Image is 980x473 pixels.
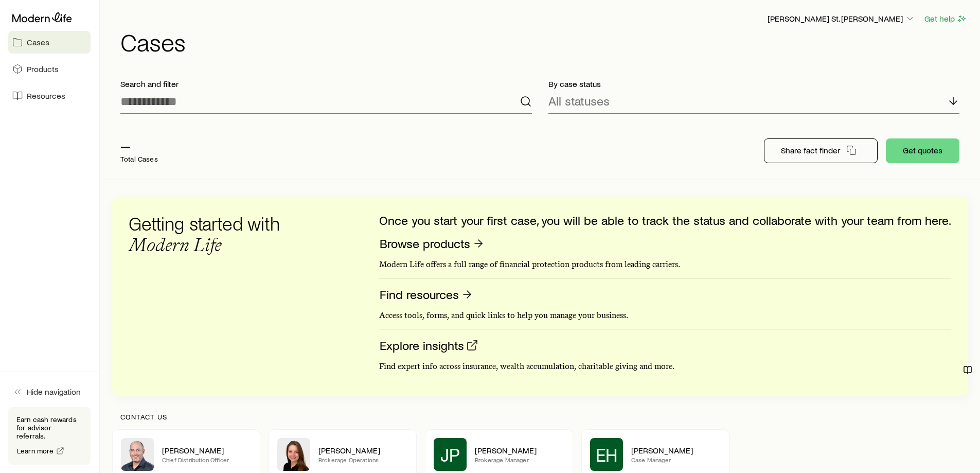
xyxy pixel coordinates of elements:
span: Products [27,64,59,74]
a: Explore insights [379,338,479,354]
p: Case Manager [631,456,721,464]
button: Share fact finder [764,138,878,163]
p: [PERSON_NAME] [475,445,564,456]
a: Cases [8,31,91,54]
h3: Getting started with [129,213,293,255]
button: Get quotes [886,138,959,163]
p: Contact us [120,413,959,421]
h1: Cases [120,29,968,54]
p: Total Cases [120,155,158,163]
img: Dan Pierson [121,438,154,471]
p: — [120,138,158,153]
p: Brokerage Manager [475,456,564,464]
p: Brokerage Operations [318,456,408,464]
span: Modern Life [129,234,222,256]
p: [PERSON_NAME] [318,445,408,456]
span: Cases [27,37,49,47]
span: JP [440,444,460,465]
p: [PERSON_NAME] [631,445,721,456]
div: Earn cash rewards for advisor referrals.Learn more [8,407,91,465]
p: [PERSON_NAME] St. [PERSON_NAME] [768,13,915,24]
p: [PERSON_NAME] [162,445,252,456]
span: EH [596,444,618,465]
span: Hide navigation [27,387,81,397]
a: Browse products [379,236,485,252]
a: Products [8,58,91,80]
button: Hide navigation [8,380,91,403]
a: Find resources [379,287,474,303]
button: Get help [924,13,968,25]
p: Once you start your first case, you will be able to track the status and collaborate with your te... [379,213,951,227]
p: Earn cash rewards for advisor referrals. [16,415,82,440]
p: Access tools, forms, and quick links to help you manage your business. [379,310,951,321]
p: Search and filter [120,79,532,89]
p: Find expert info across insurance, wealth accumulation, charitable giving and more. [379,361,951,372]
a: Resources [8,84,91,107]
p: All statuses [548,94,610,108]
p: By case status [548,79,960,89]
p: Share fact finder [781,145,840,155]
p: Chief Distribution Officer [162,456,252,464]
button: [PERSON_NAME] St. [PERSON_NAME] [767,13,916,25]
span: Resources [27,91,65,101]
img: Ellen Wall [277,438,310,471]
span: Learn more [17,447,54,454]
p: Modern Life offers a full range of financial protection products from leading carriers. [379,259,951,270]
